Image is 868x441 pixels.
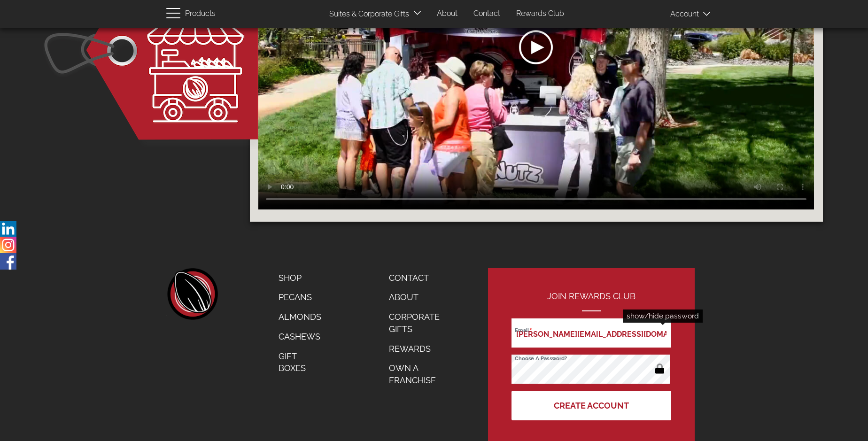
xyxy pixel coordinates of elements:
[382,268,458,288] a: Contact
[623,309,703,323] div: show/hide password
[512,292,671,311] h2: Join Rewards Club
[185,7,216,21] span: Products
[166,268,218,320] a: home
[322,5,412,23] a: Suites & Corporate Gifts
[382,287,458,307] a: About
[271,347,328,378] a: Gift Boxes
[382,358,458,390] a: Own a Franchise
[271,327,328,347] a: Cashews
[466,5,507,23] a: Contact
[509,5,571,23] a: Rewards Club
[382,307,458,339] a: Corporate Gifts
[430,5,465,23] a: About
[271,307,328,327] a: Almonds
[271,268,328,288] a: Shop
[382,339,458,359] a: Rewards
[512,391,671,420] button: Create Account
[271,287,328,307] a: Pecans
[512,318,671,348] input: Email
